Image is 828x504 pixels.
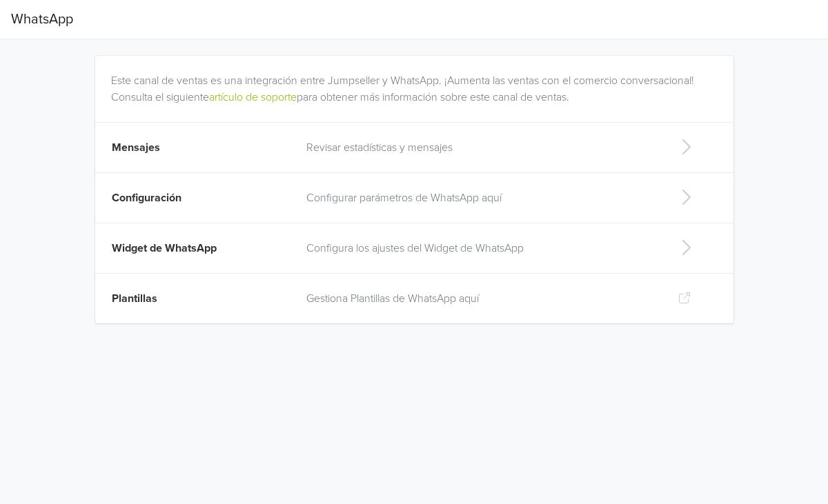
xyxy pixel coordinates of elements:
span: Plantillas [112,292,157,305]
div: Este canal de ventas es una integración entre Jumpseller y WhatsApp. ¡Aumenta las ventas con el c... [111,56,723,105]
a: artículo de soporte [209,90,297,104]
span: Configuración [112,191,181,205]
span: Widget de WhatsApp [112,241,217,255]
p: Configura los ajustes del Widget de WhatsApp [306,240,656,256]
p: Revisar estadísticas y mensajes [306,139,656,156]
span: Mensajes [112,141,160,154]
span: WhatsApp [11,6,73,33]
p: Gestiona Plantillas de WhatsApp aquí [306,290,656,307]
p: Configurar parámetros de WhatsApp aquí [306,190,656,206]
